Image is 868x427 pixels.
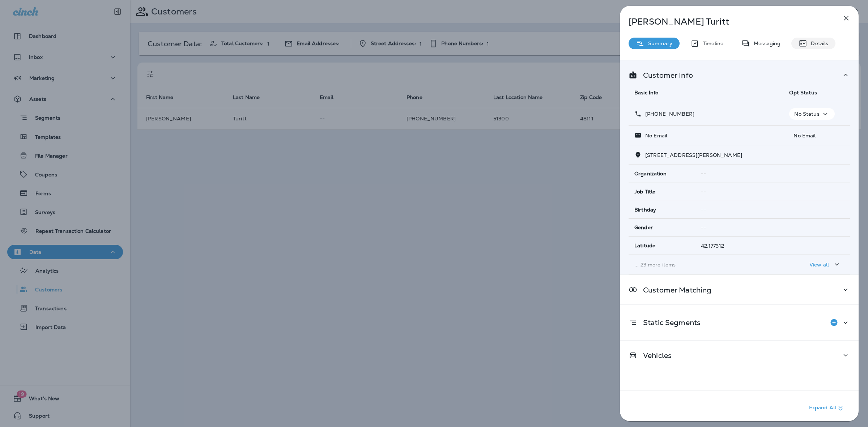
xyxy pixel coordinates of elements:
p: No Email [789,133,844,138]
span: Job Title [634,189,655,195]
span: -- [701,206,706,213]
p: View all [809,262,829,268]
p: Customer Matching [637,287,711,293]
p: Messaging [750,40,780,46]
span: Gender [634,225,653,231]
p: No Email [642,133,667,138]
p: [PHONE_NUMBER] [642,111,694,117]
span: -- [701,188,706,195]
button: Expand All [806,402,848,415]
p: Customer Info [637,72,693,78]
span: Birthday [634,207,656,213]
span: Opt Status [789,89,817,96]
p: Static Segments [637,320,701,325]
p: [PERSON_NAME] Turitt [629,17,826,27]
button: No Status [789,108,834,120]
p: Vehicles [637,353,672,358]
p: No Status [794,111,819,117]
span: -- [701,225,706,231]
button: View all [807,258,844,271]
span: 42.177312 [701,243,724,249]
p: Timeline [699,40,723,46]
span: [STREET_ADDRESS][PERSON_NAME] [645,152,742,158]
p: Expand All [809,404,845,413]
button: Add to Static Segment [827,315,841,330]
span: Organization [634,171,667,177]
span: Basic Info [634,89,658,96]
p: Details [807,40,828,46]
span: -- [701,170,706,177]
p: Summary [644,40,672,46]
p: ... 23 more items [634,262,778,268]
span: Latitude [634,243,655,249]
